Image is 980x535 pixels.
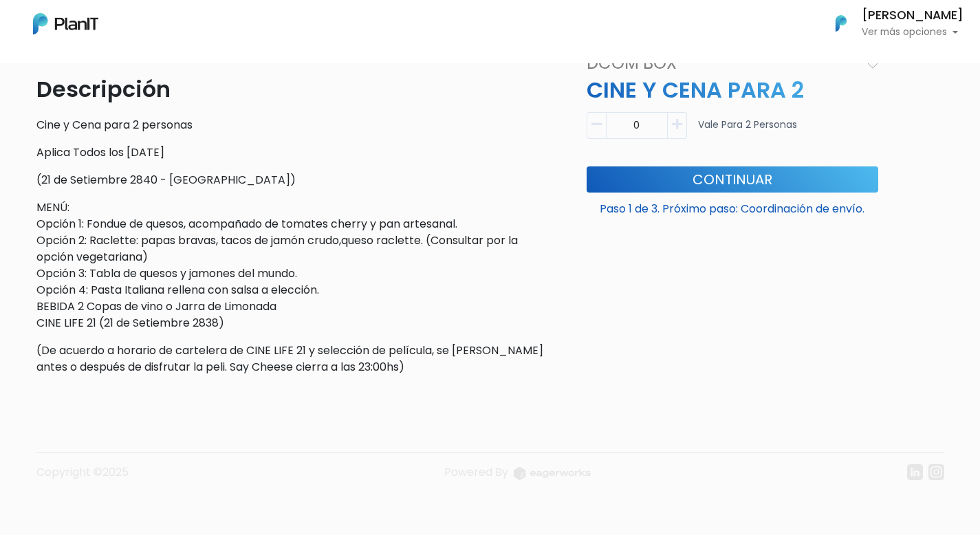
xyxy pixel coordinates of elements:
[826,8,856,39] img: PlanIt Logo
[587,195,878,217] p: Paso 1 de 3. Próximo paso: Coordinación de envío.
[36,199,559,331] p: MENÚ: Opción 1: Fondue de quesos, acompañado de tomates cherry y pan artesanal. Opción 2: Raclett...
[36,117,559,133] p: Cine y Cena para 2 personas
[907,464,923,480] img: linkedin-cc7d2dbb1a16aff8e18f147ffe980d30ddd5d9e01409788280e63c91fc390ff4.svg
[578,74,886,107] p: CINE Y CENA PARA 2
[578,54,861,74] h4: Dcom Box
[862,28,963,37] p: Ver más opciones
[514,467,591,480] img: logo_eagerworks-044938b0bf012b96b195e05891a56339191180c2d98ce7df62ca656130a436fa.svg
[818,6,963,41] button: PlanIt Logo [PERSON_NAME] Ver más opciones
[444,464,508,480] span: translation missing: es.layouts.footer.powered_by
[36,464,129,491] p: Copyright ©2025
[36,172,559,188] p: (21 de Setiembre 2840 - [GEOGRAPHIC_DATA])
[36,342,559,375] p: (De acuerdo a horario de cartelera de CINE LIFE 21 y selección de película, se [PERSON_NAME] ante...
[587,166,878,192] button: Continuar
[867,59,878,69] img: heart_icon
[698,118,797,144] p: Vale para 2 personas
[71,13,198,40] div: ¿Necesitás ayuda?
[928,464,944,480] img: instagram-7ba2a2629254302ec2a9470e65da5de918c9f3c9a63008f8abed3140a32961bf.svg
[862,10,963,22] h6: [PERSON_NAME]
[36,73,559,106] p: Descripción
[33,13,98,34] img: PlanIt Logo
[444,464,591,491] a: Powered By
[36,144,559,161] p: Aplica Todos los [DATE]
